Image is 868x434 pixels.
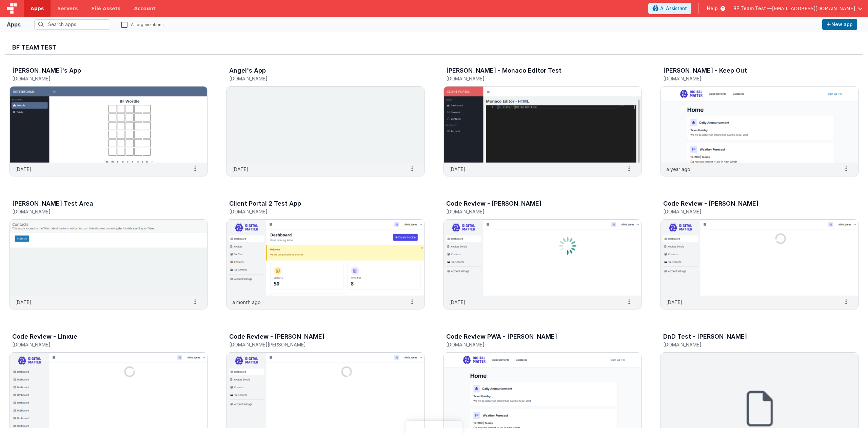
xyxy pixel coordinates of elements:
[12,333,77,340] h3: Code Review - Linxue
[446,209,625,214] h5: [DOMAIN_NAME]
[57,5,78,12] span: Servers
[663,200,758,207] h3: Code Review - [PERSON_NAME]
[15,299,32,306] p: [DATE]
[229,67,266,74] h3: Angel's App
[733,5,863,12] button: BF Team Test — [EMAIL_ADDRESS][DOMAIN_NAME]
[446,200,541,207] h3: Code Review - [PERSON_NAME]
[822,19,857,30] button: New app
[92,5,121,12] span: File Assets
[663,209,842,214] h5: [DOMAIN_NAME]
[663,342,842,347] h5: [DOMAIN_NAME]
[31,5,44,12] span: Apps
[660,5,687,12] span: AI Assistant
[446,67,561,74] h3: [PERSON_NAME] - Monaco Editor Test
[449,166,466,173] p: [DATE]
[229,333,324,340] h3: Code Review - [PERSON_NAME]
[15,166,32,173] p: [DATE]
[229,76,408,81] h5: [DOMAIN_NAME]
[229,200,301,207] h3: Client Portal 2 Test App
[229,209,408,214] h5: [DOMAIN_NAME]
[663,67,747,74] h3: [PERSON_NAME] - Keep Out
[663,333,747,340] h3: DnD Test - [PERSON_NAME]
[232,299,261,306] p: a month ago
[449,299,466,306] p: [DATE]
[34,19,110,30] input: Search apps
[12,209,191,214] h5: [DOMAIN_NAME]
[733,5,772,12] span: BF Team Test —
[666,299,683,306] p: [DATE]
[12,44,856,51] h3: BF Team Test
[229,342,408,347] h5: [DOMAIN_NAME][PERSON_NAME]
[12,200,93,207] h3: [PERSON_NAME] Test Area
[446,342,625,347] h5: [DOMAIN_NAME]
[648,3,691,14] button: AI Assistant
[446,333,557,340] h3: Code Review PWA - [PERSON_NAME]
[446,76,625,81] h5: [DOMAIN_NAME]
[12,67,81,74] h3: [PERSON_NAME]'s App
[663,76,842,81] h5: [DOMAIN_NAME]
[232,166,249,173] p: [DATE]
[772,5,855,12] span: [EMAIL_ADDRESS][DOMAIN_NAME]
[7,20,21,29] div: Apps
[121,21,164,27] label: All organizations
[12,76,191,81] h5: [DOMAIN_NAME]
[12,342,191,347] h5: [DOMAIN_NAME]
[666,166,690,173] p: a year ago
[707,5,718,12] span: Help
